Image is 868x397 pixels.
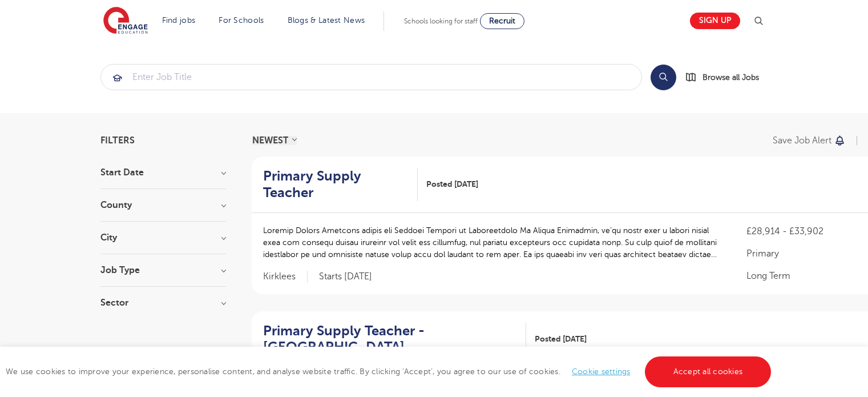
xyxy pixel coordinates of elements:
[288,16,365,25] a: Blogs & Latest News
[645,356,772,387] a: Accept all cookies
[572,367,631,376] a: Cookie settings
[480,13,524,29] a: Recruit
[404,17,478,25] span: Schools looking for staff
[6,367,774,376] span: We use cookies to improve your experience, personalise content, and analyse website traffic. By c...
[162,16,196,25] a: Find jobs
[263,271,308,283] span: Kirklees
[535,333,587,345] span: Posted [DATE]
[101,65,641,90] input: Submit
[100,233,226,242] h3: City
[319,271,372,283] p: Starts [DATE]
[100,298,226,307] h3: Sector
[773,136,846,145] button: Save job alert
[100,136,135,145] span: Filters
[100,168,226,177] h3: Start Date
[263,168,409,201] h2: Primary Supply Teacher
[100,266,226,275] h3: Job Type
[773,136,831,145] p: Save job alert
[263,168,418,201] a: Primary Supply Teacher
[263,323,517,356] h2: Primary Supply Teacher - [GEOGRAPHIC_DATA]
[263,323,526,356] a: Primary Supply Teacher - [GEOGRAPHIC_DATA]
[103,7,148,35] img: Engage Education
[426,178,478,190] span: Posted [DATE]
[651,65,676,90] button: Search
[100,64,642,90] div: Submit
[489,17,515,25] span: Recruit
[219,16,264,25] a: For Schools
[100,200,226,210] h3: County
[703,71,759,84] span: Browse all Jobs
[690,13,740,29] a: Sign up
[685,71,768,84] a: Browse all Jobs
[263,224,724,260] p: Loremip Dolors Ametcons adipis eli Seddoei Tempori ut Laboreetdolo Ma Aliqua Enimadmin, ve’qu nos...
